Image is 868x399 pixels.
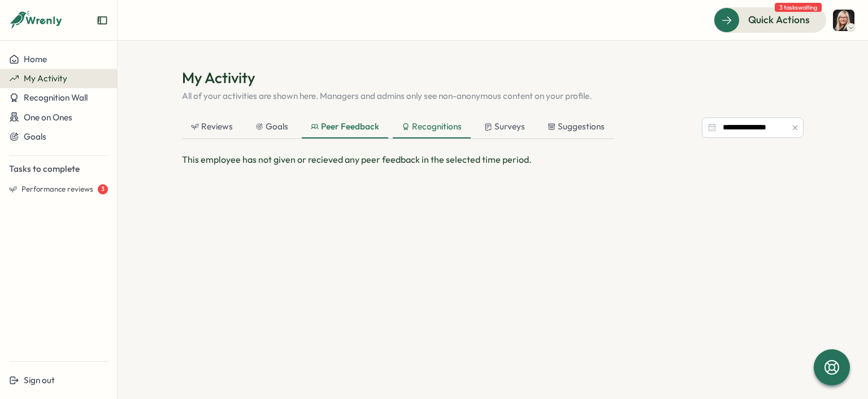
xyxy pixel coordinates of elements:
[97,15,108,26] button: Expand sidebar
[748,12,810,27] span: Quick Actions
[484,120,525,133] div: Surveys
[9,163,108,175] p: Tasks to complete
[191,120,233,133] div: Reviews
[24,54,47,64] span: Home
[24,112,72,123] span: One on Ones
[833,10,854,31] img: Bobbie Falk
[311,120,379,133] div: Peer Feedback
[548,120,605,133] div: Suggestions
[182,153,804,167] p: This employee has not given or recieved any peer feedback in the selected time period.
[21,184,93,194] span: Performance reviews
[402,120,462,133] div: Recognitions
[255,120,288,133] div: Goals
[24,375,55,385] span: Sign out
[98,184,108,194] div: 3
[24,92,88,103] span: Recognition Wall
[182,90,804,102] p: All of your activities are shown here. Managers and admins only see non-anonymous content on your...
[775,3,822,12] span: 3 tasks waiting
[714,7,826,32] button: Quick Actions
[24,73,67,84] span: My Activity
[24,131,46,142] span: Goals
[182,68,804,88] h1: My Activity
